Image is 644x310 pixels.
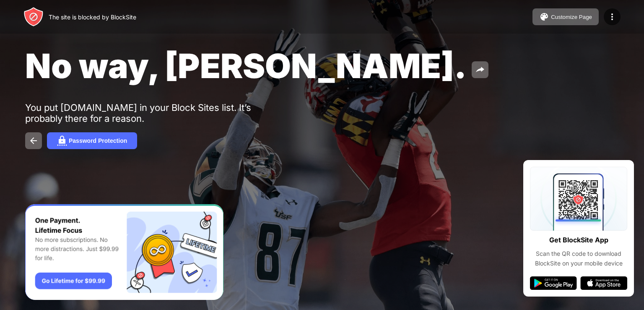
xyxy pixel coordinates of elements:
[580,276,627,290] img: app-store.svg
[475,65,485,75] img: share.svg
[29,136,39,146] img: back.svg
[69,137,127,144] div: Password Protection
[47,132,137,149] button: Password Protection
[530,249,627,268] div: Scan the QR code to download BlockSite on your mobile device
[25,102,284,124] div: You put [DOMAIN_NAME] in your Block Sites list. It’s probably there for a reason.
[530,167,627,231] img: qrcode.svg
[25,204,223,300] iframe: Banner
[49,13,136,21] div: The site is blocked by BlockSite
[551,14,592,20] div: Customize Page
[57,136,67,146] img: password.svg
[549,234,608,246] div: Get BlockSite App
[25,45,467,86] span: No way, [PERSON_NAME].
[607,12,617,22] img: menu-icon.svg
[530,276,577,290] img: google-play.svg
[23,7,44,27] img: header-logo.svg
[539,12,549,22] img: pallet.svg
[532,8,599,25] button: Customize Page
